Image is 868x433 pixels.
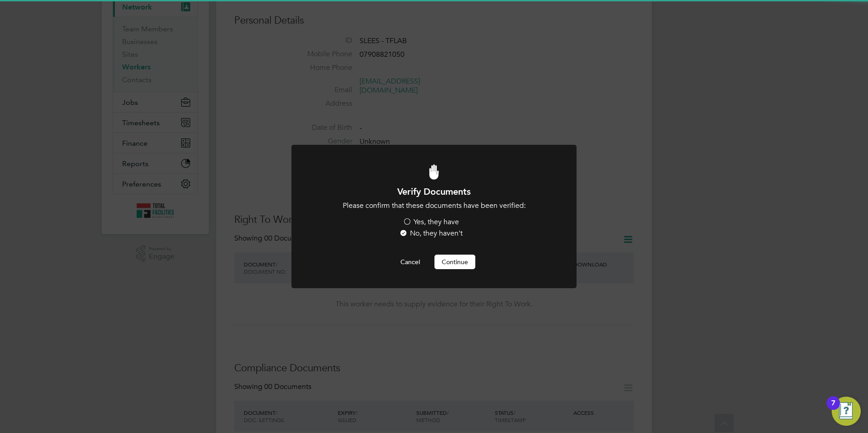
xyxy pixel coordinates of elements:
[393,255,427,269] button: Cancel
[831,403,835,415] div: 7
[399,229,463,238] label: No, they haven't
[832,397,861,426] button: Open Resource Center, 7 new notifications
[434,255,475,269] button: Continue
[316,186,552,197] h1: Verify Documents
[316,201,552,211] p: Please confirm that these documents have been verified:
[403,217,459,227] label: Yes, they have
